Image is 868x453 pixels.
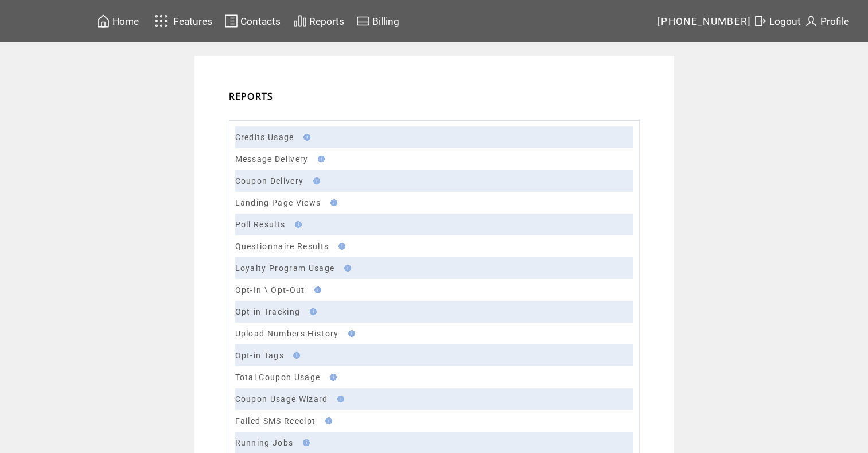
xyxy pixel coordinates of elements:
span: Profile [820,16,849,27]
span: REPORTS [229,90,274,103]
a: Coupon Delivery [235,176,304,185]
img: help.gif [310,177,320,184]
img: help.gif [322,417,332,424]
img: chart.svg [293,14,307,28]
a: Home [95,12,141,30]
img: help.gif [311,286,321,293]
a: Total Coupon Usage [235,373,321,382]
img: help.gif [327,199,337,206]
img: help.gif [290,352,300,359]
a: Opt-in Tracking [235,307,301,316]
a: Opt-in Tags [235,351,285,360]
span: Home [112,16,139,27]
a: Failed SMS Receipt [235,416,316,425]
img: exit.svg [753,14,767,28]
a: Opt-In \ Opt-Out [235,285,305,295]
img: help.gif [306,308,317,315]
img: contacts.svg [224,14,238,28]
img: home.svg [96,14,110,28]
a: Message Delivery [235,154,309,164]
span: Billing [372,16,399,27]
img: help.gif [341,265,351,272]
img: creidtcard.svg [356,14,370,28]
img: help.gif [299,439,310,446]
img: help.gif [326,374,337,381]
img: help.gif [345,330,355,337]
a: Profile [803,12,851,30]
img: help.gif [291,221,302,228]
span: Features [173,16,212,27]
img: help.gif [335,243,345,250]
a: Features [150,10,215,32]
span: [PHONE_NUMBER] [657,16,752,27]
a: Upload Numbers History [235,329,339,338]
a: Coupon Usage Wizard [235,394,328,404]
a: Running Jobs [235,438,294,447]
span: Reports [309,16,344,27]
img: help.gif [300,134,310,141]
a: Credits Usage [235,133,294,142]
a: Reports [291,12,346,30]
a: Questionnaire Results [235,242,329,251]
a: Landing Page Views [235,198,321,207]
img: features.svg [151,11,172,30]
a: Contacts [223,12,282,30]
a: Poll Results [235,220,286,229]
img: profile.svg [804,14,818,28]
a: Billing [355,12,401,30]
img: help.gif [334,396,344,402]
a: Loyalty Program Usage [235,264,335,273]
span: Contacts [240,16,281,27]
span: Logout [769,16,801,27]
a: Logout [752,12,803,30]
img: help.gif [314,156,325,162]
